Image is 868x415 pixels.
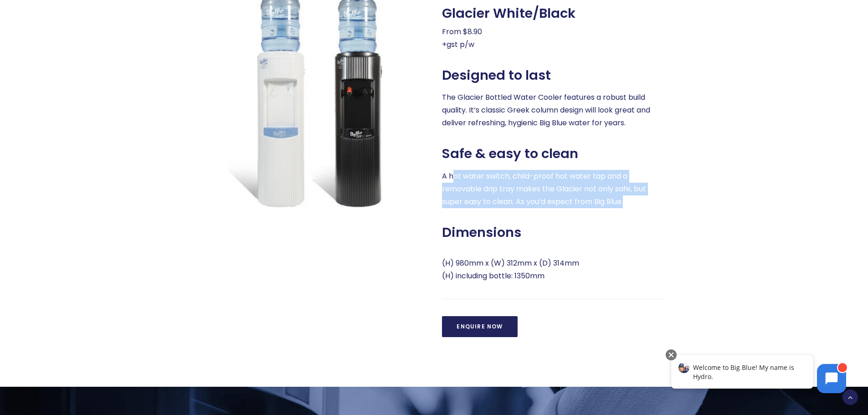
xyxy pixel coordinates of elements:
a: Enquire Now [442,316,517,337]
p: A hot water switch, child-proof hot water tap and a removable drip tray makes the Glacier not onl... [442,170,663,208]
p: The Glacier Bottled Water Cooler features a robust build quality. It’s classic Greek column desig... [442,91,663,129]
span: Glacier White/Black [442,5,575,21]
iframe: Chatbot [662,348,855,402]
span: Safe & easy to clean [442,146,578,162]
p: (H) 980mm x (W) 312mm x (D) 314mm (H) including bottle: 1350mm [442,257,663,282]
span: Dimensions [442,225,521,241]
p: From $8.90 +gst p/w [442,26,663,51]
span: Designed to last [442,67,551,83]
